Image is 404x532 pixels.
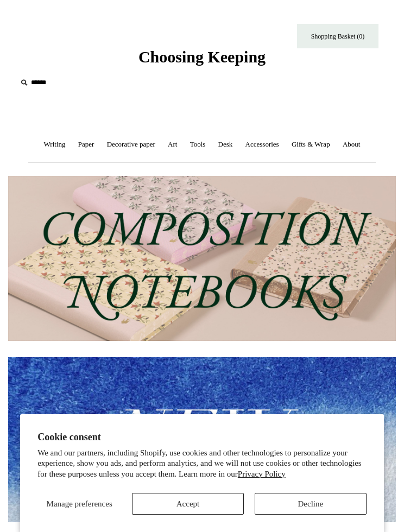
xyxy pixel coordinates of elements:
[213,130,238,159] a: Desk
[255,493,367,515] button: Decline
[8,176,396,341] img: 202302 Composition ledgers.jpg__PID:69722ee6-fa44-49dd-a067-31375e5d54ec
[138,48,266,66] span: Choosing Keeping
[102,130,161,159] a: Decorative paper
[39,130,71,159] a: Writing
[297,24,378,48] a: Shopping Basket (0)
[37,448,367,480] p: We and our partners, including Shopify, use cookies and other technologies to personalize your ex...
[138,56,266,64] a: Choosing Keeping
[185,130,211,159] a: Tools
[132,493,244,515] button: Accept
[73,130,100,159] a: Paper
[286,130,336,159] a: Gifts & Wrap
[8,357,396,522] img: New.jpg__PID:f73bdf93-380a-4a35-bcfe-7823039498e1
[240,130,285,159] a: Accessories
[37,493,121,515] button: Manage preferences
[37,432,367,443] h2: Cookie consent
[238,470,286,478] a: Privacy Policy
[337,130,366,159] a: About
[47,499,112,508] span: Manage preferences
[162,130,182,159] a: Art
